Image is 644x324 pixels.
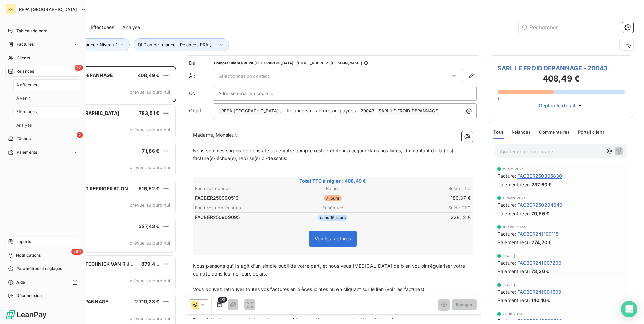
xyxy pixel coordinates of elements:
[531,297,550,304] span: 140,16 €
[512,129,531,135] span: Relances
[502,283,515,287] span: [DATE]
[497,297,530,304] span: Paiement reçu
[360,107,376,115] span: 20043
[189,73,213,79] label: À :
[502,167,524,171] span: 15 avr. 2025
[578,129,604,135] span: Portail client
[139,186,159,191] span: 516,52 €
[287,204,379,212] th: Échéance
[17,55,30,61] span: Clients
[621,301,637,317] div: Open Intercom Messenger
[130,202,170,208] span: prévue aujourd’hui
[141,261,163,267] span: 879,44 €
[193,148,455,161] span: Nous sommes surpris de constater que votre compte reste débiteur à ce jour dans nos livres, du mo...
[130,127,170,132] span: prévue aujourd’hui
[497,201,516,208] span: Facture :
[5,277,80,288] a: Aide
[71,249,83,255] span: +99
[220,107,280,115] span: REPA [GEOGRAPHIC_DATA]
[47,261,153,267] span: GROOTKEUKENTECHNIEK VAN RIJSWIJK BV
[16,109,37,115] span: Effectuées
[195,185,286,192] th: Factures échues
[16,82,38,88] span: À effectuer
[502,225,526,229] span: 10 déc. 2024
[280,108,359,114] span: ] - Relance sur factures impayées -
[497,288,516,295] span: Facture :
[497,64,625,73] span: SARL LE FROID DEPANNAGE - 20043
[135,299,160,304] span: 2 710,23 €
[379,204,471,212] th: Solde TTC
[195,204,286,212] th: Factures non-échues
[539,129,570,135] span: Commentaires
[315,236,351,241] span: Voir les factures
[493,129,504,135] span: Tout
[531,268,549,275] span: 73,30 €
[195,195,239,201] span: FACBER250900513
[5,309,47,320] img: Logo LeanPay
[16,95,30,101] span: À venir
[16,279,25,285] span: Aide
[5,4,16,15] div: RF
[16,252,41,258] span: Notifications
[218,88,291,98] input: Adresse email en copie ...
[531,210,549,217] span: 70,56 €
[139,110,159,116] span: 783,51 €
[502,196,526,200] span: 11 mars 2025
[497,259,516,266] span: Facture :
[195,214,286,221] td: FACBER250909095
[379,185,471,192] th: Solde TTC
[539,102,576,109] span: Déplier le détail
[143,42,217,47] span: Plan de relance : Relances FRA , ...
[496,96,499,101] span: 0
[497,230,516,237] span: Facture :
[47,186,128,191] span: SPRL FRITECH BG REFRIGERATION
[537,102,586,109] button: Déplier le détail
[517,201,562,208] span: FACBER250204640
[194,177,472,184] span: Total TTC à régler : 408,49 €
[497,172,516,180] span: Facture :
[122,24,140,31] span: Analyse
[214,61,294,65] span: Compta Clients REPA [GEOGRAPHIC_DATA]
[193,317,400,323] span: Dans l'attente de votre règlement, recevez, Madame, Monsieur, nos salutations distinguées.
[16,28,47,34] span: Tableau de bord
[379,214,471,221] td: 228,12 €
[379,194,471,202] td: 180,37 €
[452,299,477,310] button: Envoyer
[16,266,62,272] span: Paramètres et réglages
[517,259,561,266] span: FACBER241007200
[130,240,170,246] span: prévue aujourd’hui
[193,263,466,277] span: Nous pensons qu'il s'agit d'un simple oubli de votre part, et nous vous [MEDICAL_DATA] de bien vo...
[139,223,159,229] span: 327,43 €
[75,65,83,71] span: 77
[17,149,37,155] span: Paiements
[502,312,523,316] span: 7 juin 2024
[19,7,77,12] span: REPA [GEOGRAPHIC_DATA]
[497,210,530,217] span: Paiement reçu
[58,42,117,47] span: Niveau de relance : Niveau 1
[130,278,170,283] span: prévue aujourd’hui
[48,38,130,51] button: Niveau de relance : Niveau 1
[497,268,530,275] span: Paiement reçu
[218,73,269,79] span: Sélectionner un contact
[193,132,237,138] span: Madame, Monsieur,
[16,239,31,245] span: Imports
[17,41,34,47] span: Factures
[517,288,561,295] span: FACBER241004509
[318,215,348,221] span: dans 16 jours
[130,89,170,95] span: prévue aujourd’hui
[142,148,159,154] span: 71,86 €
[130,316,170,321] span: prévue aujourd’hui
[16,68,34,74] span: Relances
[32,66,176,324] div: grid
[517,230,558,237] span: FACBER241109115
[497,181,530,188] span: Paiement reçu
[218,108,220,114] span: [
[531,181,552,188] span: 237,60 €
[517,172,562,180] span: FACBER250305830
[16,122,32,128] span: Analyse
[189,108,204,114] span: Objet :
[497,73,625,86] h3: 408,49 €
[378,107,439,115] span: SARL LE FROID DEPANNAGE
[91,24,115,31] span: Effectuées
[138,72,159,78] span: 408,49 €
